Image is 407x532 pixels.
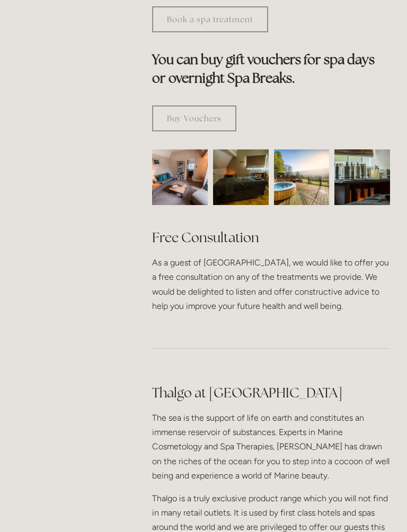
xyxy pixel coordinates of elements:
img: Waiting room, spa room, Losehill House Hotel and Spa [138,150,222,206]
img: Body creams in the spa room, Losehill House Hotel and Spa [321,150,404,206]
p: As a guest of [GEOGRAPHIC_DATA], we would like to offer you a free consultation on any of the tre... [152,256,390,314]
a: Book a spa treatment [152,7,268,33]
p: The sea is the support of life on earth and constitutes an immense reservoir of substances. Exper... [152,411,390,483]
a: Buy Vouchers [152,106,236,132]
img: Spa room, Losehill House Hotel and Spa [199,150,283,206]
img: Outdoor jacuzzi with a view of the Peak District, Losehill House Hotel and Spa [274,150,330,206]
strong: You can buy gift vouchers for spa days or overnight Spa Breaks. [152,51,377,87]
h2: Free Consultation [152,229,390,247]
h2: Thalgo at [GEOGRAPHIC_DATA] [152,384,390,403]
